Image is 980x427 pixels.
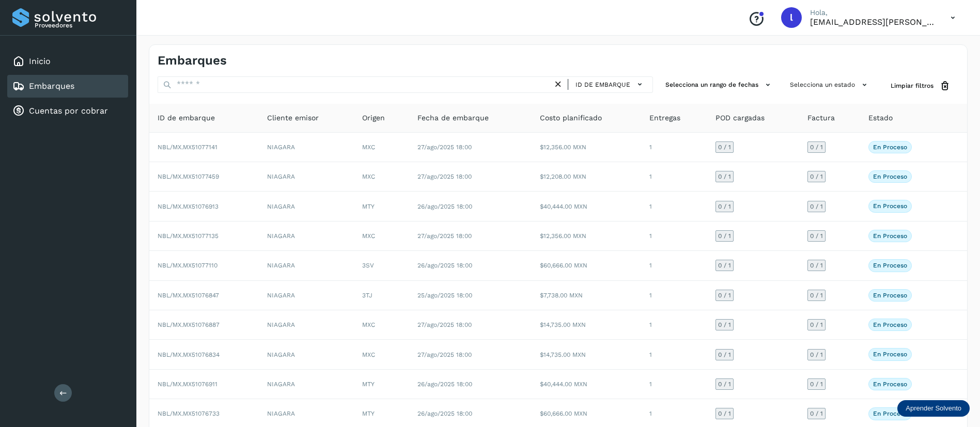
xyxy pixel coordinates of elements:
[417,173,472,180] span: 27/ago/2025 18:00
[417,410,472,417] span: 26/ago/2025 18:00
[572,77,648,92] button: ID de embarque
[158,113,215,123] span: ID de embarque
[873,202,907,210] p: En proceso
[786,76,874,93] button: Selecciona un estado
[158,53,227,68] h4: Embarques
[354,162,409,192] td: MXC
[641,251,707,280] td: 1
[718,292,731,298] span: 0 / 1
[158,292,219,299] span: NBL/MX.MX51076847
[354,133,409,162] td: MXC
[29,106,108,116] a: Cuentas por cobrar
[259,340,354,369] td: NIAGARA
[35,22,124,29] p: Proveedores
[810,262,823,268] span: 0 / 1
[158,203,219,210] span: NBL/MX.MX51076913
[259,310,354,340] td: NIAGARA
[532,133,641,162] td: $12,356.00 MXN
[873,232,907,240] p: En proceso
[158,381,217,388] span: NBL/MX.MX51076911
[906,404,961,413] p: Aprender Solvento
[417,262,472,269] span: 26/ago/2025 18:00
[873,321,907,328] p: En proceso
[810,8,934,17] p: Hola,
[882,76,959,96] button: Limpiar filtros
[532,370,641,399] td: $40,444.00 MXN
[641,340,707,369] td: 1
[810,352,823,358] span: 0 / 1
[417,232,472,240] span: 27/ago/2025 18:00
[259,222,354,251] td: NIAGARA
[259,192,354,221] td: NIAGARA
[7,100,128,122] div: Cuentas por cobrar
[873,262,907,269] p: En proceso
[158,144,217,151] span: NBL/MX.MX51077141
[807,113,835,123] span: Factura
[810,381,823,387] span: 0 / 1
[417,292,472,299] span: 25/ago/2025 18:00
[259,162,354,192] td: NIAGARA
[873,144,907,151] p: En proceso
[354,310,409,340] td: MXC
[641,281,707,310] td: 1
[718,352,731,358] span: 0 / 1
[354,370,409,399] td: MTY
[641,192,707,221] td: 1
[362,113,385,123] span: Origen
[354,192,409,221] td: MTY
[641,370,707,399] td: 1
[532,192,641,221] td: $40,444.00 MXN
[810,233,823,239] span: 0 / 1
[810,17,934,27] p: lauraamalia.castillo@xpertal.com
[873,351,907,358] p: En proceso
[718,144,731,150] span: 0 / 1
[873,292,907,299] p: En proceso
[718,322,731,328] span: 0 / 1
[897,400,970,417] div: Aprender Solvento
[532,310,641,340] td: $14,735.00 MXN
[354,251,409,280] td: 3SV
[259,281,354,310] td: NIAGARA
[718,173,731,180] span: 0 / 1
[718,262,731,268] span: 0 / 1
[532,281,641,310] td: $7,738.00 MXN
[810,173,823,180] span: 0 / 1
[891,81,934,90] span: Limpiar filtros
[259,133,354,162] td: NIAGARA
[259,370,354,399] td: NIAGARA
[532,222,641,251] td: $12,356.00 MXN
[641,310,707,340] td: 1
[810,322,823,328] span: 0 / 1
[718,410,731,417] span: 0 / 1
[417,381,472,388] span: 26/ago/2025 18:00
[158,173,219,180] span: NBL/MX.MX51077459
[354,281,409,310] td: 3TJ
[259,251,354,280] td: NIAGARA
[810,292,823,298] span: 0 / 1
[417,144,472,151] span: 27/ago/2025 18:00
[873,381,907,388] p: En proceso
[575,80,630,89] span: ID de embarque
[417,203,472,210] span: 26/ago/2025 18:00
[810,144,823,150] span: 0 / 1
[641,162,707,192] td: 1
[158,410,220,417] span: NBL/MX.MX51076733
[540,113,602,123] span: Costo planificado
[873,173,907,180] p: En proceso
[158,321,220,328] span: NBL/MX.MX51076887
[873,410,907,417] p: En proceso
[641,133,707,162] td: 1
[810,203,823,210] span: 0 / 1
[29,81,74,91] a: Embarques
[417,113,489,123] span: Fecha de embarque
[354,222,409,251] td: MXC
[810,410,823,417] span: 0 / 1
[354,340,409,369] td: MXC
[532,251,641,280] td: $60,666.00 MXN
[649,113,680,123] span: Entregas
[158,262,217,269] span: NBL/MX.MX51077110
[7,50,128,73] div: Inicio
[715,113,765,123] span: POD cargadas
[267,113,319,123] span: Cliente emisor
[158,351,220,358] span: NBL/MX.MX51076834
